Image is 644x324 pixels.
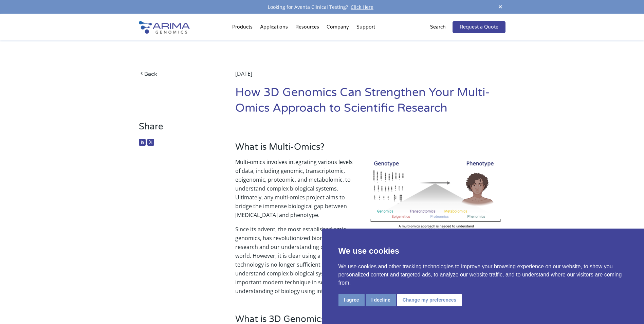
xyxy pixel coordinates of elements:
[338,294,365,306] button: I agree
[235,69,505,85] div: [DATE]
[235,142,505,158] h3: What is Multi-Omics?
[139,69,215,78] a: Back
[139,21,190,34] img: Arima-Genomics-logo
[235,158,505,225] p: Multi-omics involves integrating various levels of data, including genomic, transcriptomic, epige...
[235,85,505,121] h1: How 3D Genomics Can Strengthen Your Multi-Omics Approach to Scientific Research
[366,294,396,306] button: I decline
[430,23,446,32] p: Search
[139,3,505,12] div: Looking for Aventa Clinical Testing?
[338,245,628,257] p: We use cookies
[348,4,376,10] a: Click Here
[453,21,505,33] a: Request a Quote
[338,263,628,287] p: We use cookies and other tracking technologies to improve your browsing experience on our website...
[235,225,505,295] p: Since its advent, the most established omic, genomics, has revolutionized biomedical research and...
[139,121,215,137] h3: Share
[397,294,462,306] button: Change my preferences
